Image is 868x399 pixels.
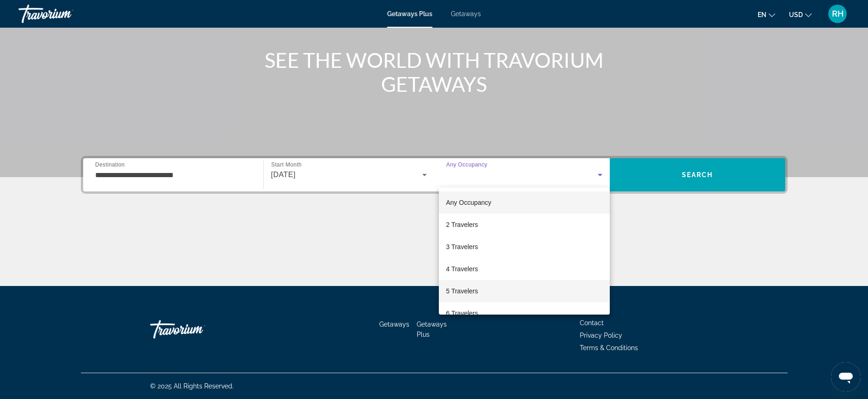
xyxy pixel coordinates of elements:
[446,199,492,206] span: Any Occupancy
[446,286,478,297] span: 5 Travelers
[831,362,861,392] iframe: Button to launch messaging window
[446,308,478,319] span: 6 Travelers
[446,219,478,230] span: 2 Travelers
[446,241,478,252] span: 3 Travelers
[446,263,478,274] span: 4 Travelers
